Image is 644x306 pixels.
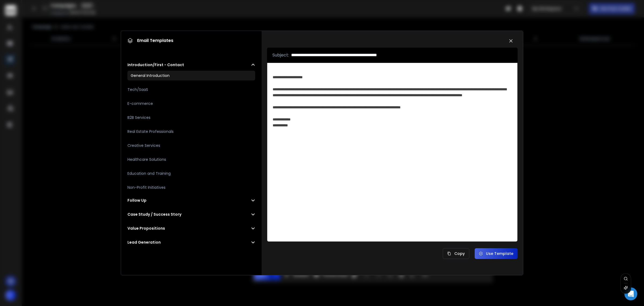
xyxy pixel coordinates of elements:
button: Introduction/First - Contact [127,62,255,67]
p: Subject: [272,52,289,58]
button: Follow Up [127,198,255,203]
h3: Education and Training [127,171,171,176]
h3: Tech/SaaS [127,87,148,92]
h3: E-commerce [127,101,153,106]
h3: B2B Services [127,115,151,120]
h3: Healthcare Solutions [127,157,166,162]
button: Use Template [475,248,518,259]
button: Lead Generation [127,240,255,245]
h3: Creative Services [127,143,160,148]
h1: Email Templates [127,37,173,44]
button: Value Propositions [127,226,255,231]
button: Case Study / Success Story [127,212,255,217]
h3: Non-Profit Initiatives [127,185,166,190]
div: Open Intercom Messenger [624,287,637,300]
button: Copy [443,248,469,259]
h3: Real Estate Professionals [127,129,174,134]
h3: General Introduction [131,73,170,78]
